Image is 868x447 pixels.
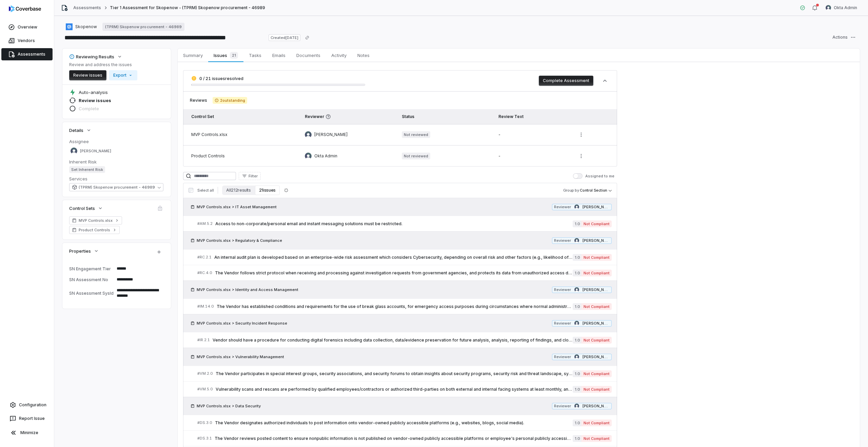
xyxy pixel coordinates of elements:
[574,238,579,243] img: Tomo Majima avatar
[110,5,265,11] span: Tier 1 Assessment for Skopenow - (TPRM) Skopenow procurement - 46989
[191,132,294,137] div: MVP Controls.xlsx
[67,245,101,257] button: Properties
[222,186,255,195] button: All 212 results
[69,62,137,67] p: Review and address the issues
[581,220,612,227] span: Not Compliant
[197,270,212,275] span: # RC.4.0
[294,51,323,60] span: Documents
[67,51,124,63] button: Reviewing Results
[197,431,612,446] a: #DS.3.1The Vendor reviews posted content to ensure nonpublic information is not published on vend...
[197,221,213,226] span: # AM.5.2
[573,386,581,393] span: 1.0
[69,166,105,173] span: Set Inherent Risk
[215,420,573,426] span: The Vendor designates authorized individuals to post information onto vendor-owned publicly acces...
[197,436,212,441] span: # DS.3.1
[79,105,99,112] span: Complete
[79,89,108,95] span: Auto-analysis
[573,337,581,344] span: 1.0
[197,354,284,359] span: MVP Controls.xlsx > Vulnerability Management
[197,304,214,309] span: # IM.14.0
[249,174,258,179] span: Filter
[498,114,524,119] span: Review Text
[269,34,300,41] span: Created [DATE]
[9,5,41,12] img: logo-D7KZi-bG.svg
[230,52,238,59] span: 21
[69,205,95,211] span: Control Sets
[191,153,294,159] div: Product Controls
[109,70,137,80] button: Export
[3,412,51,425] button: Report Issue
[215,436,573,441] span: The Vendor reviews posted content to ensure nonpublic information is not published on vendor-owne...
[583,205,610,210] span: [PERSON_NAME]
[213,337,573,343] span: Vendor should have a procedure for conducting digital forensics including data collection, data/e...
[69,216,122,225] a: MVP Controls.xlsx
[3,426,51,440] button: Minimize
[574,404,579,408] img: Tomo Majima avatar
[215,270,573,276] span: The Vendor follows strict protocol when receiving and processing against investigation requests f...
[1,35,53,47] a: Vendors
[574,287,579,292] img: Tomo Majima avatar
[573,173,583,179] button: Assigned to me
[197,403,261,409] span: MVP Controls.xlsx > Data Security
[69,138,164,144] dt: Assignee
[583,354,610,359] span: [PERSON_NAME]
[69,291,114,296] div: SN Assessment SysId
[197,415,612,430] a: #DS.3.0The Vendor designates authorized individuals to post information onto vendor-owned publicl...
[498,132,565,137] div: -
[573,370,581,377] span: 1.0
[239,172,261,180] button: Filter
[197,382,612,397] a: #VM.5.0Vulnerability scans and rescans are performed by qualified employees/contractors or author...
[574,354,579,359] img: Tomo Majima avatar
[197,320,287,326] span: MVP Controls.xlsx > Security Incident Response
[581,303,612,310] span: Not Compliant
[67,124,94,136] button: Details
[581,254,612,261] span: Not Compliant
[79,218,113,223] span: MVP Controls.xlsx
[69,248,91,254] span: Properties
[301,32,313,44] button: Copy link
[69,266,114,271] div: SN Engagement Tier
[64,21,99,33] button: https://skopenow.com/Skopenow
[197,216,612,231] a: #AM.5.2Access to non-corporate/personal email and instant messaging solutions must be restricted....
[583,287,610,292] span: [PERSON_NAME]
[255,186,280,195] button: 21 issues
[554,321,571,326] span: Reviewer
[574,205,579,209] img: Tomo Majima avatar
[826,5,831,11] img: Okta Admin avatar
[581,370,612,377] span: Not Compliant
[197,366,612,381] a: #VM.2.0The Vendor participates in special interest groups, security associations, and security fo...
[573,173,614,179] label: Assigned to me
[3,399,51,411] a: Configuration
[197,387,213,392] span: # VM.5.0
[822,3,861,13] button: Okta Admin avatarOkta Admin
[581,420,612,426] span: Not Compliant
[211,51,240,60] span: Issues
[828,32,860,42] button: Actions
[402,131,430,138] span: Not reviewed
[197,204,277,210] span: MVP Controls.xlsx > IT Asset Management
[197,299,612,314] a: #IM.14.0The Vendor has established conditions and requirements for the use of break glass account...
[554,354,571,359] span: Reviewer
[69,277,114,282] div: SN Assessment No
[197,371,213,376] span: # VM.2.0
[583,238,610,243] span: [PERSON_NAME]
[563,188,579,193] span: Group by
[1,48,53,60] a: Assessments
[191,114,214,119] span: Control Set
[69,226,120,234] a: Product Controls
[355,51,372,60] span: Notes
[197,337,210,343] span: # IR.2.1
[554,205,571,210] span: Reviewer
[314,132,348,137] span: [PERSON_NAME]
[197,238,282,243] span: MVP Controls.xlsx > Regulatory & Compliance
[197,287,298,292] span: MVP Controls.xlsx > Identity and Access Management
[197,188,214,193] span: Select all
[71,148,77,154] img: Tomo Majima avatar
[554,287,571,292] span: Reviewer
[583,404,610,409] span: [PERSON_NAME]
[197,420,212,425] span: # DS.3.0
[80,149,111,154] span: [PERSON_NAME]
[216,371,573,376] span: The Vendor participates in special interest groups, security associations, and security forums to...
[69,54,114,60] div: Reviewing Results
[189,188,193,193] input: Select all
